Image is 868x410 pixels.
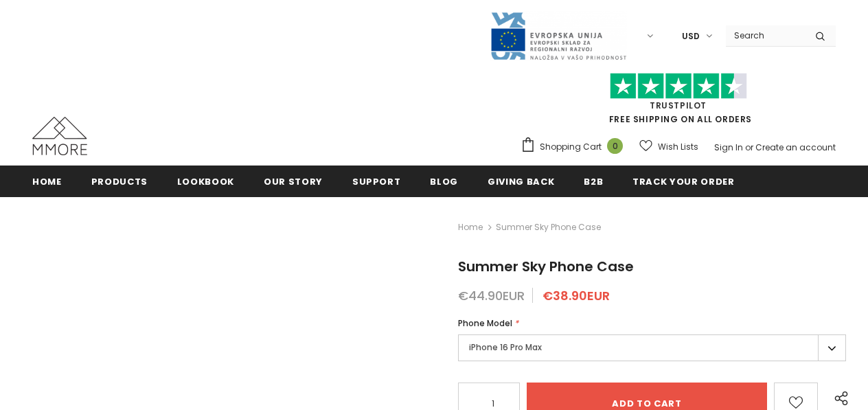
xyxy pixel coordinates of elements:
[177,175,234,188] span: Lookbook
[726,25,805,45] input: Search Site
[755,141,836,153] a: Create an account
[490,30,627,41] a: Javni Razpis
[639,135,698,159] a: Wish Lists
[584,175,603,188] span: B2B
[542,287,610,304] span: €38.90EUR
[610,73,747,100] img: Trust Pilot Stars
[91,166,148,196] a: Products
[632,166,734,196] a: Track your order
[745,141,753,153] span: or
[658,140,698,154] span: Wish Lists
[430,175,458,188] span: Blog
[682,30,700,43] span: USD
[32,117,87,155] img: MMORE Cases
[458,257,634,276] span: Summer Sky Phone Case
[91,175,148,188] span: Products
[458,317,512,329] span: Phone Model
[430,166,458,196] a: Blog
[632,175,734,188] span: Track your order
[177,166,234,196] a: Lookbook
[488,166,554,196] a: Giving back
[607,138,623,154] span: 0
[521,79,836,125] span: FREE SHIPPING ON ALL ORDERS
[521,137,630,157] a: Shopping Cart 0
[540,140,602,154] span: Shopping Cart
[488,175,554,188] span: Giving back
[496,219,601,236] span: Summer Sky Phone Case
[714,141,743,153] a: Sign In
[458,287,525,304] span: €44.90EUR
[352,175,401,188] span: support
[458,219,483,236] a: Home
[650,100,707,111] a: Trustpilot
[264,166,323,196] a: Our Story
[32,166,62,196] a: Home
[458,334,846,361] label: iPhone 16 Pro Max
[352,166,401,196] a: support
[490,11,627,61] img: Javni Razpis
[32,175,62,188] span: Home
[264,175,323,188] span: Our Story
[584,166,603,196] a: B2B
